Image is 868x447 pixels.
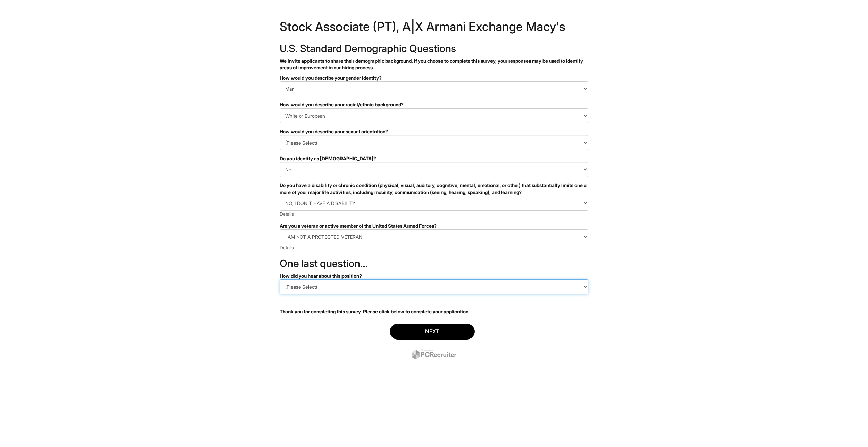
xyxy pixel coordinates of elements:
[280,57,588,71] p: We invite applicants to share their demographic background. If you choose to complete this survey...
[280,135,588,150] select: How would you describe your sexual orientation?
[280,222,588,229] div: Are you a veteran or active member of the United States Armed Forces?
[280,279,588,294] select: How did you hear about this position?
[280,258,588,269] h2: One last question…
[280,43,588,54] h2: U.S. Standard Demographic Questions
[280,211,294,217] a: Details
[280,74,588,81] div: How would you describe your gender identity?
[280,308,588,315] p: Thank you for completing this survey. Please click below to complete your application.
[280,20,588,36] h1: Stock Associate (PT), A|X Armani Exchange Macy's
[280,81,588,96] select: How would you describe your gender identity?
[280,272,588,279] div: How did you hear about this position?
[280,101,588,108] div: How would you describe your racial/ethnic background?
[280,128,588,135] div: How would you describe your sexual orientation?
[280,182,588,196] div: Do you have a disability or chronic condition (physical, visual, auditory, cognitive, mental, emo...
[280,229,588,244] select: Are you a veteran or active member of the United States Armed Forces?
[280,155,588,162] div: Do you identify as [DEMOGRAPHIC_DATA]?
[280,162,588,177] select: Do you identify as transgender?
[280,196,588,211] select: Do you have a disability or chronic condition (physical, visual, auditory, cognitive, mental, emo...
[280,108,588,123] select: How would you describe your racial/ethnic background?
[280,245,294,250] a: Details
[390,324,475,340] button: Next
